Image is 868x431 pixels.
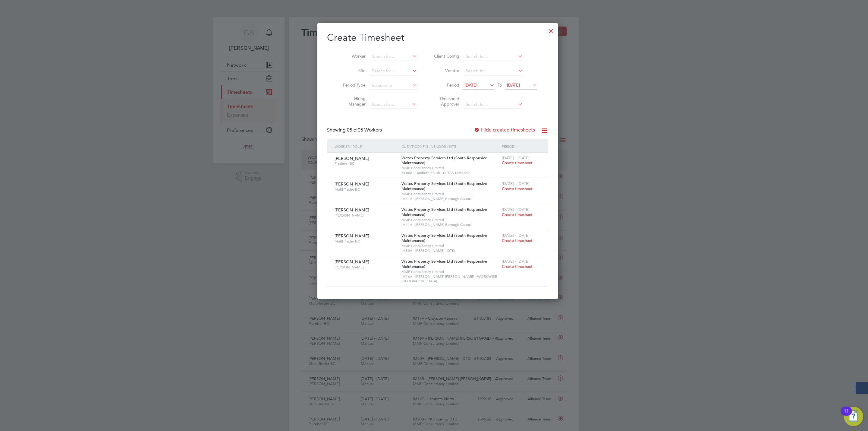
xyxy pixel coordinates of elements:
label: Worker [338,53,366,59]
span: IM50A - [PERSON_NAME] - DTD [401,248,499,253]
span: Create timesheet [502,160,533,165]
span: Wates Property Services Ltd (South Responsive Maintenance) [401,233,487,243]
input: Search for... [464,52,523,61]
span: [PERSON_NAME] [335,259,369,265]
label: Timesheet Approver [432,96,459,107]
span: Wates Property Services Ltd (South Responsive Maintenance) [401,155,487,166]
span: [PERSON_NAME] [335,156,369,161]
span: Create timesheet [502,186,533,191]
span: MMP Consultancy Limited [401,166,499,170]
span: MMP Consultancy Limited [401,192,499,196]
label: Client Config [432,53,459,59]
label: Period [432,82,459,88]
h2: Create Timesheet [327,31,548,44]
label: Hiring Manager [338,96,366,107]
span: Create timesheet [502,212,533,217]
span: MMP Consultancy Limited [401,243,499,248]
span: [DATE] [464,82,477,88]
input: Search for... [464,67,523,75]
button: Open Resource Center, 11 new notifications [844,407,863,426]
span: [PERSON_NAME] [335,207,369,213]
span: Wates Property Services Ltd (South Responsive Maintenance) [401,181,487,191]
input: Search for... [464,100,523,109]
span: Multi-Trader BC [335,187,397,192]
input: Search for... [370,100,417,109]
span: [DATE] - [DATE] [502,207,530,212]
label: Site [338,68,366,73]
div: Worker / Role [333,139,400,153]
span: Plasterer BC [335,161,397,166]
span: Create timesheet [502,264,533,269]
span: [PERSON_NAME] [335,233,369,239]
span: [PERSON_NAME] [335,213,397,218]
label: Hide created timesheets [474,127,535,133]
span: 05 of [347,127,358,133]
span: [PERSON_NAME] [335,181,369,187]
span: IM16A - [PERSON_NAME] [PERSON_NAME] - WORKWISE- [GEOGRAPHIC_DATA] [401,274,499,284]
input: Search for... [370,67,417,75]
span: MMP Consultancy Limited [401,269,499,274]
span: Wates Property Services Ltd (South Responsive Maintenance) [401,207,487,217]
span: [PERSON_NAME] [335,265,397,270]
div: 11 [844,411,849,419]
div: Client Config / Vendor / Site [400,139,500,153]
span: [DATE] [507,82,520,88]
span: Create timesheet [502,238,533,243]
span: [DATE] - [DATE] [502,155,530,160]
input: Search for... [370,52,417,61]
span: [DATE] - [DATE] [502,181,530,186]
span: To [496,81,504,89]
span: IM11A - [PERSON_NAME] Borough Council [401,222,499,227]
div: Period [500,139,542,153]
span: [DATE] - [DATE] [502,233,530,238]
span: XF088 - Lambeth South - DTD & Disrepair [401,170,499,175]
span: Multi-Trader BC [335,239,397,244]
label: Period Type [338,82,366,88]
div: Showing [327,127,383,133]
label: Vendor [432,68,459,73]
span: [DATE] - [DATE] [502,259,530,264]
span: 05 Workers [347,127,382,133]
input: Select one [370,81,417,90]
span: Wates Property Services Ltd (South Responsive Maintenance) [401,259,487,269]
span: MMP Consultancy Limited [401,217,499,222]
span: IM11A - [PERSON_NAME] Borough Council [401,196,499,201]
